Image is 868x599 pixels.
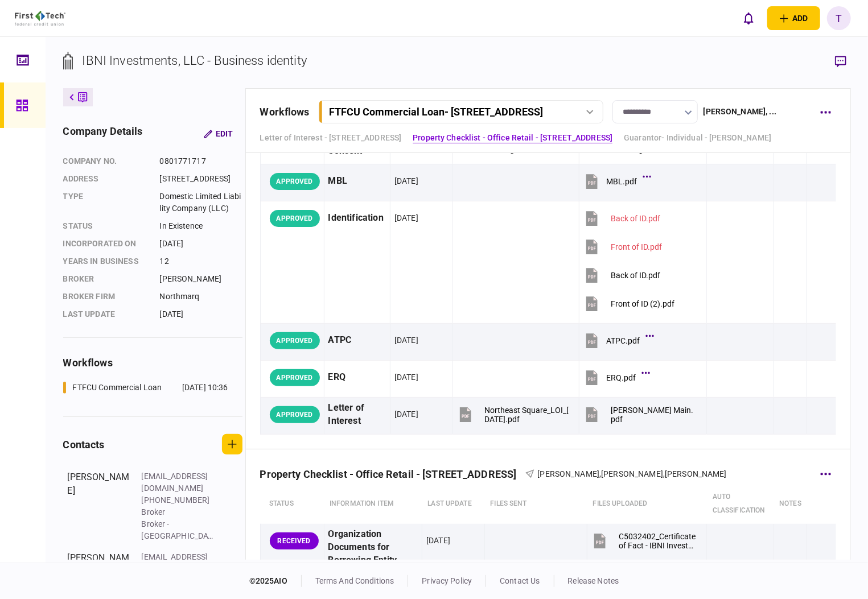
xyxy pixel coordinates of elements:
[63,123,143,144] div: company details
[591,528,697,553] button: C5032402_Certificate of Fact - IBNI Investments LLC.pdf
[160,191,242,214] div: Domestic Limited Liability Company (LLC)
[249,575,302,587] div: © 2025 AIO
[260,132,402,144] a: Letter of Interest - [STREET_ADDRESS]
[394,371,418,383] div: [DATE]
[413,132,612,144] a: Property Checklist - Office Retail - [STREET_ADDRESS]
[328,168,386,194] div: MBL
[63,382,228,394] a: FTFCU Commercial Loan[DATE] 10:36
[583,328,651,353] button: ATPC.pdf
[142,470,216,494] div: [EMAIL_ADDRESS][DOMAIN_NAME]
[73,382,162,394] div: FTFCU Commercial Loan
[315,576,394,585] a: terms and conditions
[619,532,697,550] div: C5032402_Certificate of Fact - IBNI Investments LLC.pdf
[160,255,242,267] div: 12
[611,299,674,308] div: Front of ID (2).pdf
[142,551,216,575] div: [EMAIL_ADDRESS][DOMAIN_NAME]
[457,402,569,427] button: Northeast Square_LOI_07.31.25.pdf
[484,406,569,424] div: Northeast Square_LOI_07.31.25.pdf
[270,173,320,190] div: APPROVED
[601,469,663,478] span: [PERSON_NAME]
[142,494,216,506] div: [PHONE_NUMBER]
[270,332,320,349] div: APPROVED
[328,528,418,567] div: Organization Documents for Borrowing Entity
[63,291,149,303] div: broker firm
[182,382,228,394] div: [DATE] 10:36
[260,484,324,524] th: status
[568,576,619,585] a: release notes
[611,214,660,223] div: Back of ID.pdf
[422,484,485,524] th: last update
[583,291,674,316] button: Front of ID (2).pdf
[583,168,648,194] button: MBL.pdf
[606,373,636,382] div: ERQ.pdf
[774,484,807,524] th: notes
[63,220,149,232] div: status
[827,6,851,30] button: T
[160,273,242,285] div: [PERSON_NAME]
[663,469,665,478] span: ,
[63,355,242,370] div: workflows
[270,210,320,227] div: APPROVED
[160,220,242,232] div: In Existence
[328,328,386,353] div: ATPC
[394,175,418,187] div: [DATE]
[270,406,320,423] div: APPROVED
[583,205,660,231] button: Back of ID.pdf
[606,336,640,345] div: ATPC.pdf
[737,6,760,30] button: open notifications list
[270,369,320,386] div: APPROVED
[767,6,820,30] button: open adding identity options
[611,406,697,424] div: IBNI West Main.pdf
[426,535,450,546] div: [DATE]
[63,273,149,285] div: Broker
[15,11,65,26] img: client company logo
[583,365,647,390] button: ERQ.pdf
[583,262,660,288] button: Back of ID.pdf
[195,123,242,144] button: Edit
[63,238,149,250] div: incorporated on
[328,402,386,428] div: Letter of Interest
[591,556,697,582] button: IBNI Investments, LLC, Unanimous Resolution for Member Manager, Executed.pdf
[160,238,242,250] div: [DATE]
[422,576,472,585] a: privacy policy
[160,173,242,185] div: [STREET_ADDRESS]
[63,255,149,267] div: years in business
[485,484,587,524] th: files sent
[583,402,697,427] button: IBNI West Main.pdf
[142,518,216,542] div: Broker - [GEOGRAPHIC_DATA]
[707,484,774,524] th: auto classification
[624,132,771,144] a: Guarantor- Individual - [PERSON_NAME]
[260,468,526,480] div: Property Checklist - Office Retail - [STREET_ADDRESS]
[606,177,637,186] div: MBL.pdf
[587,484,707,524] th: Files uploaded
[270,532,319,550] div: RECEIVED
[329,106,544,118] div: FTFCU Commercial Loan - [STREET_ADDRESS]
[583,234,662,259] button: Front of ID.pdf
[599,469,601,478] span: ,
[394,212,418,224] div: [DATE]
[328,205,386,231] div: Identification
[394,408,418,420] div: [DATE]
[63,173,149,185] div: address
[537,469,599,478] span: [PERSON_NAME]
[611,271,660,280] div: Back of ID.pdf
[160,308,242,320] div: [DATE]
[63,191,149,214] div: Type
[83,51,307,70] div: IBNI Investments, LLC - Business identity
[160,291,242,303] div: Northmarq
[68,470,130,542] div: [PERSON_NAME]
[665,469,727,478] span: [PERSON_NAME]
[611,242,662,251] div: Front of ID.pdf
[319,100,603,123] button: FTFCU Commercial Loan- [STREET_ADDRESS]
[142,506,216,518] div: Broker
[63,437,105,452] div: contacts
[328,365,386,390] div: ERQ
[260,104,310,119] div: workflows
[160,155,242,167] div: 0801771717
[63,308,149,320] div: last update
[500,576,540,585] a: contact us
[324,484,422,524] th: Information item
[394,334,418,346] div: [DATE]
[63,155,149,167] div: company no.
